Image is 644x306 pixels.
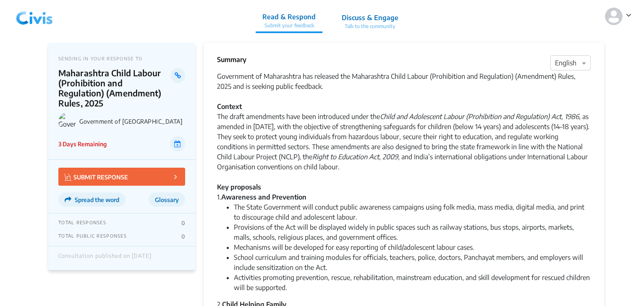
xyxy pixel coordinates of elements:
[58,168,185,186] button: SUBMIT RESPONSE
[58,253,152,264] div: Consultation published on [DATE]
[342,23,398,30] p: Talk to the community
[342,13,398,23] p: Discuss & Engage
[217,71,591,202] div: Government of Maharashtra has released the Maharashtra Child Labour (Prohibition and Regulation) ...
[58,140,107,148] p: 3 Days Remaining
[155,196,179,203] span: Glossary
[217,54,246,65] p: Summary
[181,220,185,226] p: 0
[217,102,242,111] strong: Context
[58,220,106,226] p: TOTAL RESPONSES
[234,242,591,252] li: Mechanisms will be developed for easy reporting of child/adolescent labour cases.
[234,272,591,293] li: Activities promoting prevention, rescue, rehabilitation, mainstream education, and skill developm...
[79,118,185,125] p: Government of [GEOGRAPHIC_DATA]
[181,233,185,240] p: 0
[221,193,306,201] strong: Awareness and Prevention
[58,192,126,207] button: Spread the word
[13,4,56,29] img: navlogo.png
[58,68,170,108] p: Maharashtra Child Labour (Prohibition and Regulation) (Amendment) Rules, 2025
[605,8,623,25] img: person-default.svg
[234,222,591,242] li: Provisions of the Act will be displayed widely in public spaces such as railway stations, bus sto...
[262,22,316,29] p: Submit your feedback
[149,192,185,207] button: Glossary
[58,233,127,240] p: TOTAL PUBLIC RESPONSES
[217,183,261,191] strong: Key proposals
[234,252,591,272] li: School curriculum and training modules for officials, teachers, police, doctors, Panchayat member...
[58,112,76,130] img: Government of Maharashtra logo
[58,56,185,61] p: SENDING IN YOUR RESPONSE TO
[75,196,119,203] span: Spread the word
[65,172,128,182] p: SUBMIT RESPONSE
[380,112,579,121] em: Child and Adolescent Labour (Prohibition and Regulation) Act, 1986
[312,153,398,161] em: Right to Education Act, 2009
[262,12,316,22] p: Read & Respond
[234,202,591,222] li: The State Government will conduct public awareness campaigns using folk media, mass media, digita...
[65,174,71,181] img: Vector.jpg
